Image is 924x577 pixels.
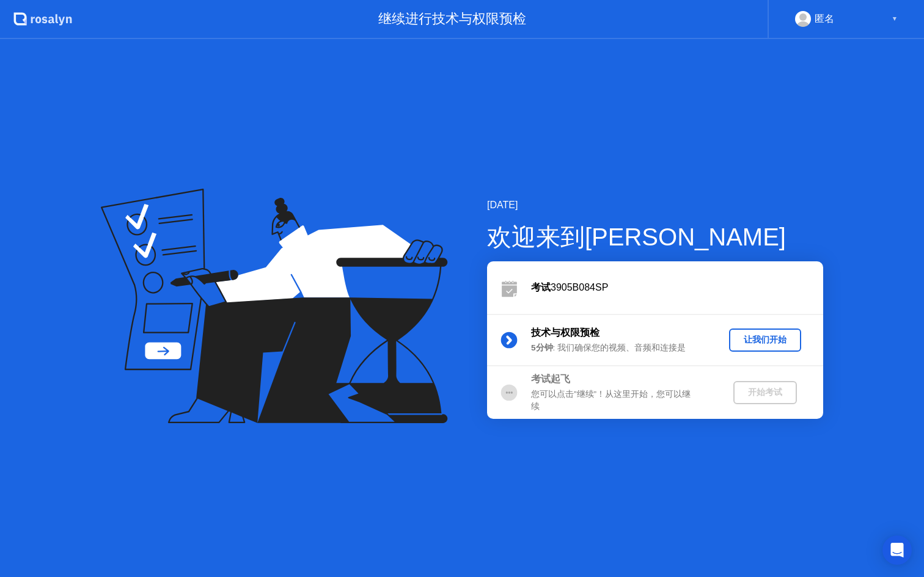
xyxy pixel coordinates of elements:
div: : 我们确保您的视频、音频和连接是 [531,342,707,354]
b: 技术与权限预检 [531,327,599,338]
b: 考试 [531,282,551,292]
div: 匿名 [815,11,834,27]
div: 欢迎来到[PERSON_NAME] [487,219,823,255]
b: 考试起飞 [531,374,570,384]
div: ▼ [892,11,898,27]
div: Open Intercom Messenger [882,535,912,565]
button: 开始考试 [733,381,797,404]
div: [DATE] [487,198,823,212]
div: 您可以点击”继续”！从这里开始，您可以继续 [531,388,707,413]
div: 开始考试 [738,386,792,398]
b: 5分钟 [531,343,553,352]
button: 让我们开始 [729,328,801,352]
div: 让我们开始 [734,334,796,346]
div: 3905B084SP [531,280,823,295]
